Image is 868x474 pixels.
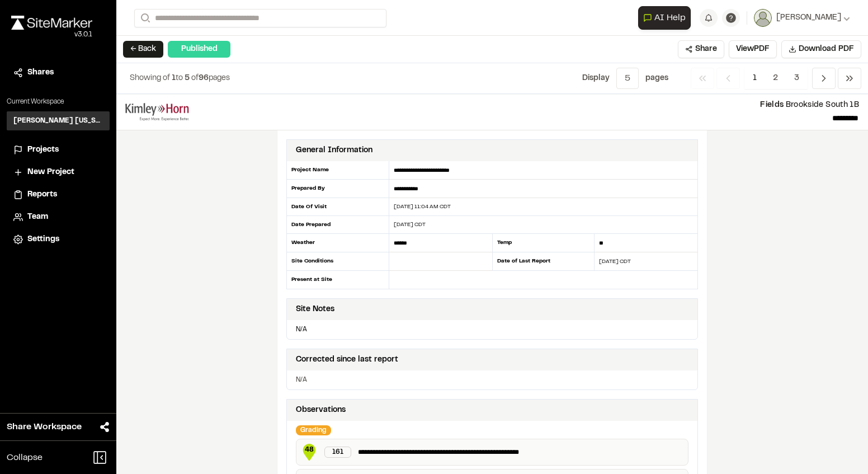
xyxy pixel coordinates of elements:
[765,68,786,89] span: 2
[389,203,697,211] div: [DATE] 11:04 AM CDT
[324,447,351,458] div: 161
[130,72,230,85] p: to of pages
[754,9,772,27] img: User
[13,233,103,246] a: Settings
[286,234,389,252] div: Weather
[638,6,695,30] div: Open AI Assistant
[786,68,808,89] span: 3
[27,67,54,79] span: Shares
[172,75,176,82] span: 1
[286,252,389,271] div: Site Conditions
[301,445,318,455] span: 48
[678,40,724,58] button: Share
[13,211,103,223] a: Team
[296,144,372,157] div: General Information
[185,75,190,82] span: 5
[13,166,103,179] a: New Project
[27,166,74,179] span: New Project
[781,40,861,58] button: Download PDF
[11,30,92,40] div: Oh geez...please don't...
[638,6,691,30] button: Open AI Assistant
[595,257,697,266] div: [DATE] CDT
[691,68,861,89] nav: Navigation
[296,354,398,366] div: Corrected since last report
[7,451,43,464] span: Collapse
[286,216,389,234] div: Date Prepared
[286,271,389,289] div: Present at Site
[13,67,103,79] a: Shares
[616,68,639,89] button: 5
[492,234,595,252] div: Temp
[134,9,154,27] button: Search
[198,99,859,111] p: Brookside South 1B
[123,41,163,58] button: ← Back
[27,189,57,201] span: Reports
[754,9,850,27] button: [PERSON_NAME]
[389,220,697,229] div: [DATE] CDT
[130,75,172,82] span: Showing of
[125,103,189,121] img: file
[654,11,686,25] span: AI Help
[13,189,103,201] a: Reports
[27,144,59,156] span: Projects
[729,40,777,58] button: ViewPDF
[7,97,110,107] p: Current Workspace
[582,72,610,85] p: Display
[645,72,668,85] p: page s
[199,75,209,82] span: 96
[799,43,854,55] span: Download PDF
[13,116,103,126] h3: [PERSON_NAME] [US_STATE]
[296,404,346,416] div: Observations
[7,420,82,434] span: Share Workspace
[286,198,389,216] div: Date Of Visit
[27,211,48,223] span: Team
[286,161,389,180] div: Project Name
[291,325,693,335] p: N/A
[296,303,334,316] div: Site Notes
[492,252,595,271] div: Date of Last Report
[296,425,331,435] div: Grading
[27,233,59,246] span: Settings
[168,41,230,58] div: Published
[296,375,688,385] p: N/A
[11,16,92,30] img: rebrand.png
[286,180,389,198] div: Prepared By
[776,12,841,24] span: [PERSON_NAME]
[760,102,784,109] span: Fields
[13,144,103,156] a: Projects
[744,68,765,89] span: 1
